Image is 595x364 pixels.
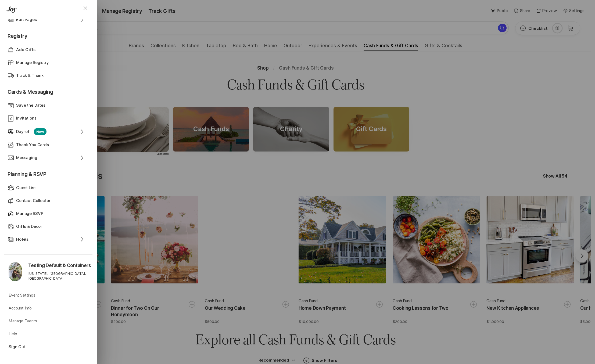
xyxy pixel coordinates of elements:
a: Event Settings [9,289,92,302]
a: Manage RSVP [8,207,87,220]
a: Save the Dates [8,99,87,112]
p: Thank You Cards [16,142,49,148]
p: Event Settings [9,292,35,298]
p: Gifts & Decor [16,224,42,230]
p: Contact Collector [16,198,50,204]
a: Help [9,327,92,340]
p: Sign Out [9,344,26,350]
a: Add Gifts [8,43,87,56]
p: Day-of [16,129,30,135]
p: [US_STATE], [GEOGRAPHIC_DATA], [GEOGRAPHIC_DATA] [28,271,92,281]
p: Account Info [9,305,32,311]
p: Guest List [16,185,36,191]
p: Hotels [16,236,28,243]
button: Close [76,2,95,15]
p: Manage RSVP [16,211,43,217]
a: Manage Registry [8,56,87,69]
a: Thank You Cards [8,138,87,151]
p: Registry [8,26,87,43]
p: Invitations [16,115,36,121]
p: Manage Registry [16,60,49,66]
a: Contact Collector [8,194,87,207]
p: New [34,128,46,135]
p: Testing Default & Containers [28,262,92,269]
a: Track & Thank [8,69,87,82]
p: Track & Thank [16,73,44,79]
a: Invitations [8,112,87,125]
p: Manage Events [9,318,37,324]
a: Account Info [9,302,92,315]
p: Save the Dates [16,102,45,109]
p: Planning & RSVP [8,164,87,181]
p: Cards & Messaging [8,82,87,99]
p: Edit Pages [16,17,37,23]
a: Guest List [8,181,87,194]
a: Gifts & Decor [8,220,87,233]
a: Manage Events [9,315,92,327]
p: Help [9,331,17,337]
p: Messaging [16,155,37,161]
p: Add Gifts [16,47,35,53]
